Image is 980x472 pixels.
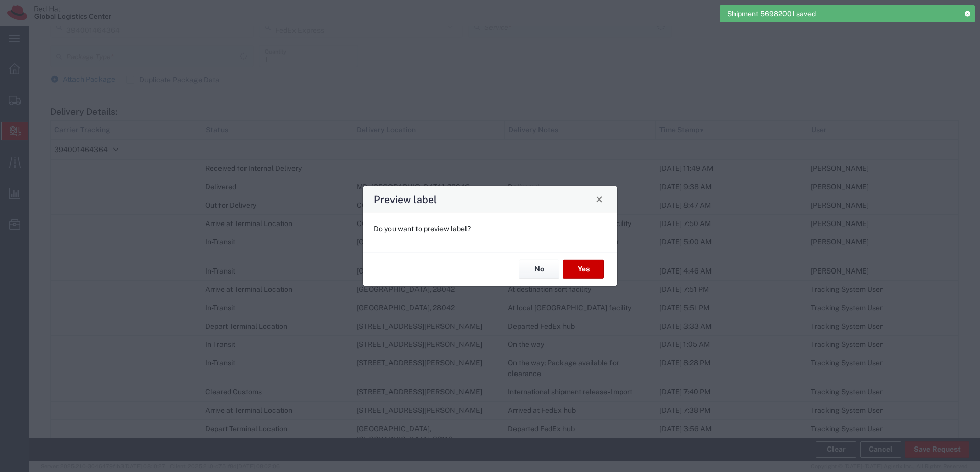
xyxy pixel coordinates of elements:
[727,9,816,19] span: Shipment 56982001 saved
[519,260,559,279] button: No
[374,192,437,207] h4: Preview label
[563,260,604,279] button: Yes
[374,223,606,234] p: Do you want to preview label?
[592,192,606,206] button: Close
